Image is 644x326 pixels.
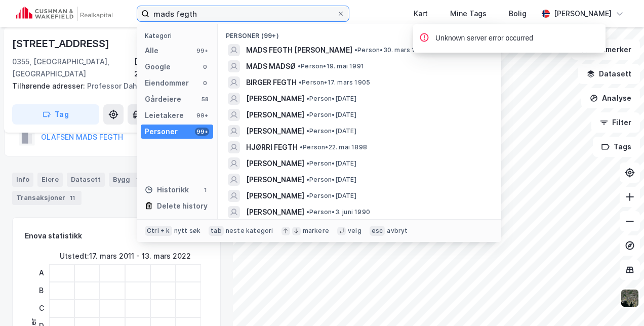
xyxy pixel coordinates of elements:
[132,175,142,185] div: 1
[145,226,172,236] div: Ctrl + k
[195,128,209,136] div: 99+
[145,93,181,105] div: Gårdeiere
[246,93,304,105] span: [PERSON_NAME]
[134,56,221,80] div: [GEOGRAPHIC_DATA], 214/13/0/34
[387,227,408,235] div: avbryt
[591,112,640,133] button: Filter
[593,137,640,157] button: Tags
[348,227,361,235] div: velg
[209,226,224,236] div: tab
[306,95,309,102] span: •
[306,111,356,119] span: Person • [DATE]
[306,159,309,167] span: •
[226,227,273,235] div: neste kategori
[593,277,644,326] iframe: Chat Widget
[246,157,304,170] span: [PERSON_NAME]
[12,104,99,125] button: Tag
[306,95,356,103] span: Person • [DATE]
[145,109,184,121] div: Leietakere
[201,186,209,194] div: 1
[554,8,612,20] div: [PERSON_NAME]
[149,6,337,21] input: Søk på adresse, matrikkel, gårdeiere, leietakere eller personer
[12,81,87,90] span: Tilhørende adresser:
[246,125,304,137] span: [PERSON_NAME]
[354,46,357,54] span: •
[370,226,385,236] div: esc
[299,78,370,87] span: Person • 17. mars 1905
[195,47,209,55] div: 99+
[298,62,301,70] span: •
[593,277,644,326] div: Kontrollprogram for chat
[25,230,82,242] div: Enova statistikk
[201,95,209,103] div: 58
[299,78,302,86] span: •
[35,264,48,282] div: A
[246,44,352,56] span: MADS FEGTH [PERSON_NAME]
[306,176,356,184] span: Person • [DATE]
[246,174,304,186] span: [PERSON_NAME]
[581,88,640,108] button: Analyse
[201,79,209,87] div: 0
[306,208,370,216] span: Person • 3. juni 1990
[35,300,48,317] div: C
[201,63,209,71] div: 0
[306,127,309,135] span: •
[35,282,48,300] div: B
[109,173,146,187] div: Bygg
[303,227,329,235] div: markere
[306,208,309,216] span: •
[12,80,213,92] div: Professor Dahls Gate 1
[145,45,158,57] div: Alle
[306,176,309,183] span: •
[246,190,304,202] span: [PERSON_NAME]
[67,173,105,187] div: Datasett
[300,143,367,151] span: Person • 22. mai 1898
[195,111,209,119] div: 99+
[578,64,640,84] button: Datasett
[298,62,364,70] span: Person • 19. mai 1991
[509,8,527,20] div: Bolig
[246,206,304,218] span: [PERSON_NAME]
[157,200,208,212] div: Delete history
[145,77,189,89] div: Eiendommer
[306,159,356,168] span: Person • [DATE]
[12,191,82,205] div: Transaksjoner
[218,24,501,42] div: Personer (99+)
[145,61,171,73] div: Google
[60,250,191,262] div: Utstedt : 17. mars 2011 - 13. mars 2022
[306,127,356,135] span: Person • [DATE]
[12,173,33,187] div: Info
[300,143,303,151] span: •
[12,56,134,80] div: 0355, [GEOGRAPHIC_DATA], [GEOGRAPHIC_DATA]
[12,35,111,52] div: [STREET_ADDRESS]
[435,32,533,45] div: Unknown server error occurred
[246,76,297,89] span: BIRGER FEGTH
[246,109,304,121] span: [PERSON_NAME]
[306,192,356,200] span: Person • [DATE]
[37,173,63,187] div: Eiere
[67,193,77,203] div: 11
[414,8,428,20] div: Kart
[354,46,428,54] span: Person • 30. mars 1994
[246,141,298,153] span: HJØRRI FEGTH
[145,126,178,138] div: Personer
[16,7,112,21] img: cushman-wakefield-realkapital-logo.202ea83816669bd177139c58696a8fa1.svg
[450,8,487,20] div: Mine Tags
[145,184,189,196] div: Historikk
[306,192,309,199] span: •
[174,227,201,235] div: nytt søk
[246,60,296,72] span: MADS MADSØ
[306,111,309,118] span: •
[145,32,213,39] div: Kategori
